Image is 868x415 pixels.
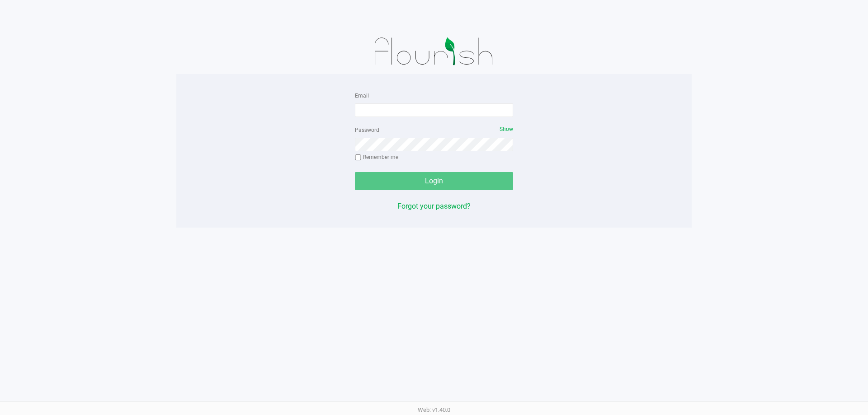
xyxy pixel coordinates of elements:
span: Web: v1.40.0 [418,406,450,413]
span: Show [500,126,513,132]
label: Email [355,92,369,100]
label: Remember me [355,153,398,161]
label: Password [355,126,379,134]
button: Forgot your password? [397,201,471,212]
input: Remember me [355,154,361,161]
